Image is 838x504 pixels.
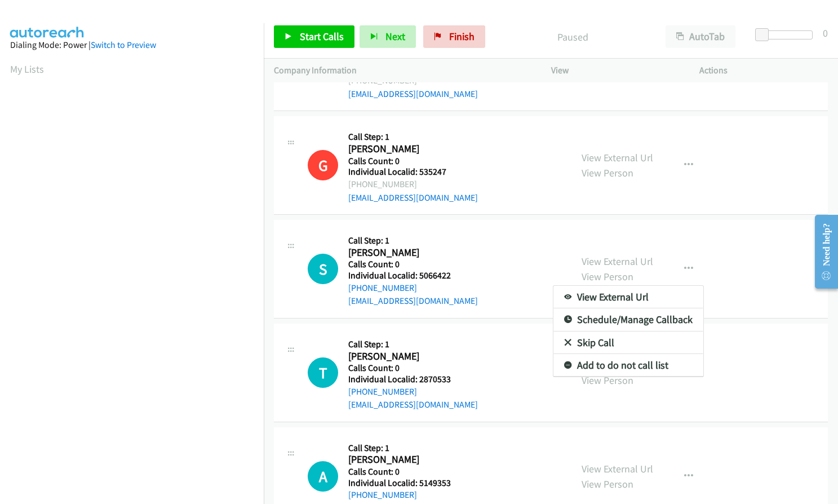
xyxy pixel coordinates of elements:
iframe: Resource Center [805,207,838,297]
a: Skip Call [553,331,703,354]
a: View External Url [553,286,703,308]
h1: A [308,461,338,492]
a: Add to do not call list [553,354,703,377]
a: Schedule/Manage Callback [553,308,703,331]
div: The call is yet to be attempted [308,461,338,492]
h1: T [308,357,338,388]
a: My Lists [10,63,44,76]
div: Dialing Mode: Power | [10,38,254,52]
a: Switch to Preview [91,39,156,50]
